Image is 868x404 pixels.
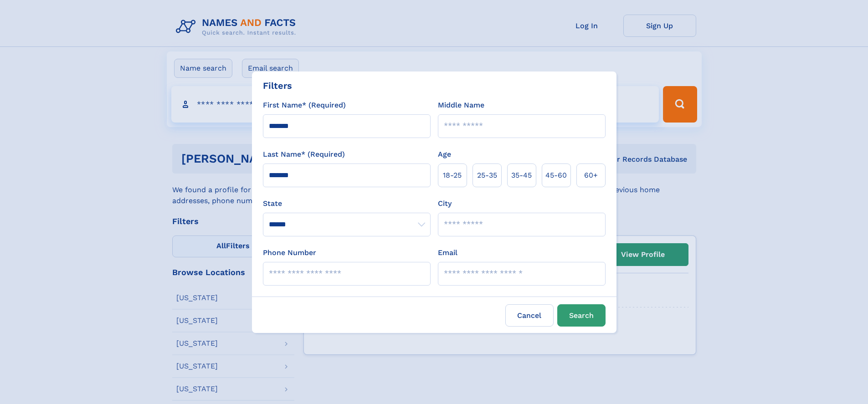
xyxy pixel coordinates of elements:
[263,149,345,160] label: Last Name* (Required)
[438,247,457,258] label: Email
[584,170,598,181] span: 60+
[505,304,554,327] label: Cancel
[438,198,452,209] label: City
[263,247,316,258] label: Phone Number
[263,198,431,209] label: State
[438,100,484,111] label: Middle Name
[438,149,451,160] label: Age
[263,100,346,111] label: First Name* (Required)
[557,304,606,327] button: Search
[443,170,462,181] span: 18‑25
[477,170,497,181] span: 25‑35
[545,170,567,181] span: 45‑60
[511,170,532,181] span: 35‑45
[263,79,292,92] div: Filters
